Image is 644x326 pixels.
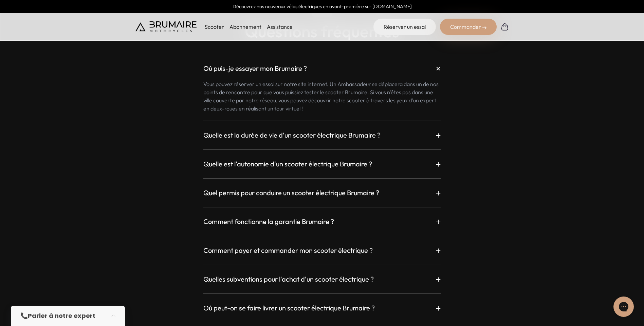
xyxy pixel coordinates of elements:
img: right-arrow-2.png [482,26,486,30]
p: + [436,158,441,170]
p: + [432,62,444,75]
h3: Où puis-je essayer mon Brumaire ? [203,64,307,73]
h3: Quelle est la durée de vie d'un scooter électrique Brumaire ? [203,130,381,140]
p: Scooter [205,23,224,31]
h3: Comment fonctionne la garantie Brumaire ? [203,217,334,226]
h3: Quel permis pour conduire un scooter électrique Brumaire ? [203,188,379,198]
a: Abonnement [229,23,261,30]
p: + [436,273,441,285]
img: Panier [501,23,509,31]
p: + [436,216,441,228]
a: Réserver un essai [373,19,436,35]
p: + [436,244,441,257]
img: Brumaire Motocycles [135,21,197,32]
p: Vous pouvez réserver un essai sur notre site internet. Un Ambassadeur se déplacera dans un de nos... [203,80,441,113]
p: + [436,302,441,314]
a: Assistance [267,23,293,30]
p: + [436,129,441,141]
h3: Quelle est l'autonomie d'un scooter électrique Brumaire ? [203,159,372,169]
p: + [436,187,441,199]
h3: Comment payer et commander mon scooter électrique ? [203,246,373,255]
iframe: Gorgias live chat messenger [610,294,637,319]
h3: Quelles subventions pour l'achat d'un scooter électrique ? [203,274,374,284]
div: Commander [440,19,497,35]
h3: Où peut-on se faire livrer un scooter électrique Brumaire ? [203,303,375,313]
